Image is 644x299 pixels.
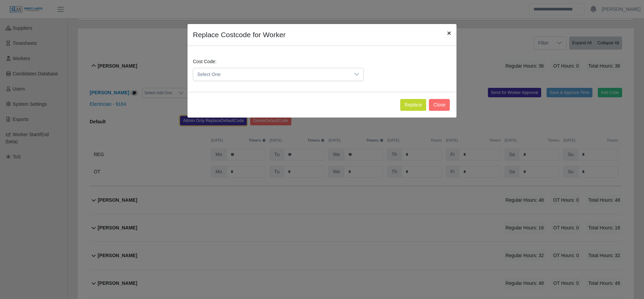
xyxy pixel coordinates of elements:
[400,99,426,111] button: Replace
[447,29,451,37] span: ×
[193,68,350,81] span: Select One
[193,58,216,65] label: Cost Code:
[442,24,457,42] button: Close
[429,99,450,111] button: Close
[193,29,286,40] h4: Replace Costcode for Worker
